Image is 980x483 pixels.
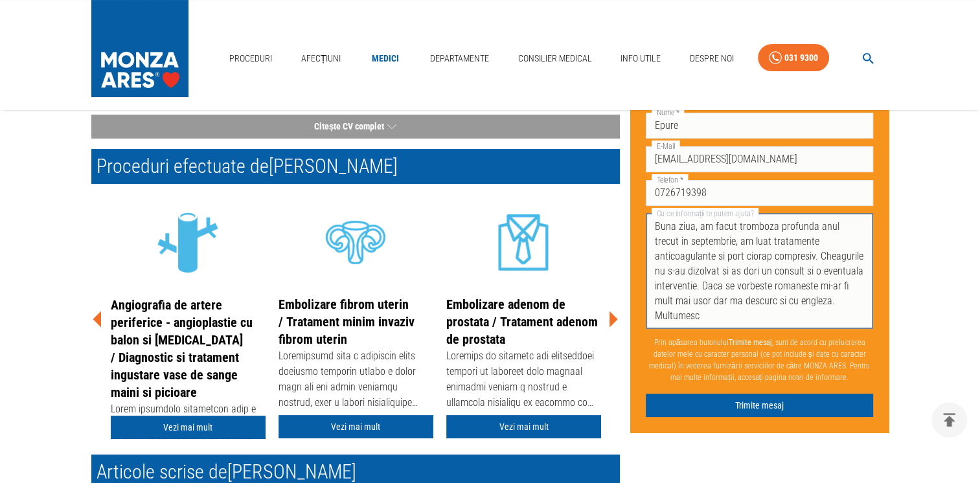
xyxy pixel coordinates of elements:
h2: Proceduri efectuate de [PERSON_NAME] [91,149,620,184]
a: Vezi mai mult [446,415,601,439]
p: Prin apăsarea butonului , sunt de acord cu prelucrarea datelor mele cu caracter personal (ce pot ... [646,331,874,388]
b: Trimite mesaj [729,338,772,347]
a: Despre Noi [685,45,739,72]
label: Nume [652,107,684,118]
a: Consilier Medical [512,45,597,72]
label: E-Mail [652,140,680,152]
a: Embolizare adenom de prostata / Tratament adenom de prostata [446,297,598,347]
a: Proceduri [224,45,277,72]
a: Embolizare fibrom uterin / Tratament minim invaziv fibrom uterin [279,297,415,347]
button: delete [931,402,967,438]
a: 031 9300 [758,44,829,72]
button: Trimite mesaj [646,394,874,418]
a: Angiografia de artere periferice - angioplastie cu balon si [MEDICAL_DATA] / Diagnostic si tratam... [111,297,253,400]
div: 031 9300 [784,50,818,66]
a: Medici [365,45,406,72]
div: Loremips do sitametc adi elitseddoei tempori ut laboreet dolo magnaal enimadmi veniam q nostrud e... [446,348,601,413]
label: Cu ce informații te putem ajuta? [652,208,758,219]
div: Loremipsumd sita c adipiscin elits doeiusmo temporin utlabo e dolor magn ali eni admin veniamqu n... [279,348,433,413]
a: Info Utile [615,45,666,72]
div: Lorem ipsumdolo sitametcon adip e seddoeius tempor, inc utla etdolo magnaa enimadminimveni. Quisn... [111,401,266,466]
a: Afecțiuni [296,45,347,72]
button: Citește CV complet [91,115,620,139]
label: Telefon [652,174,688,185]
a: Departamente [425,45,494,72]
a: Vezi mai mult [111,416,266,440]
a: Vezi mai mult [279,415,433,439]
